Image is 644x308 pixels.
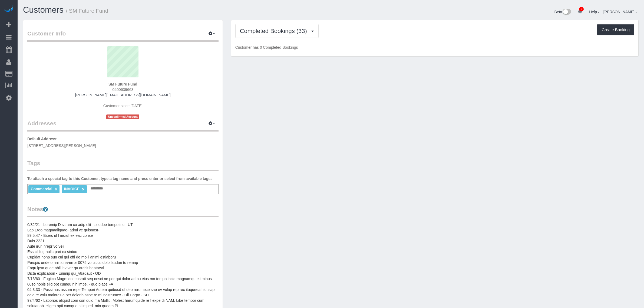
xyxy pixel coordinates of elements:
[82,187,84,192] a: ×
[597,24,634,35] button: Create Booking
[27,159,219,171] legend: Tags
[112,87,133,92] span: 0400639663
[31,187,52,191] span: Commercial
[575,5,585,17] a: 0
[603,10,637,14] a: [PERSON_NAME]
[106,114,139,119] span: Unconfirmed Account
[103,104,143,108] span: Customer since [DATE]
[27,30,219,42] legend: Customer Info
[235,24,319,38] button: Completed Bookings (33)
[108,82,137,86] strong: SM Future Fund
[55,187,57,192] a: ×
[235,45,634,50] p: Customer has 0 Completed Bookings
[27,136,58,142] label: Default Address:
[3,5,14,13] img: Automaid Logo
[75,93,170,97] a: [PERSON_NAME][EMAIL_ADDRESS][DOMAIN_NAME]
[27,205,219,217] legend: Notes
[27,143,96,148] span: [STREET_ADDRESS][PERSON_NAME]
[23,5,64,15] a: Customers
[66,8,108,14] small: / SM Future Fund
[64,187,80,191] span: INVOICE
[562,9,571,16] img: New interface
[554,10,571,14] a: Beta
[589,10,600,14] a: Help
[240,28,310,34] span: Completed Bookings (33)
[27,176,212,181] label: To attach a special tag to this Customer, type a tag name and press enter or select from availabl...
[579,7,584,11] span: 0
